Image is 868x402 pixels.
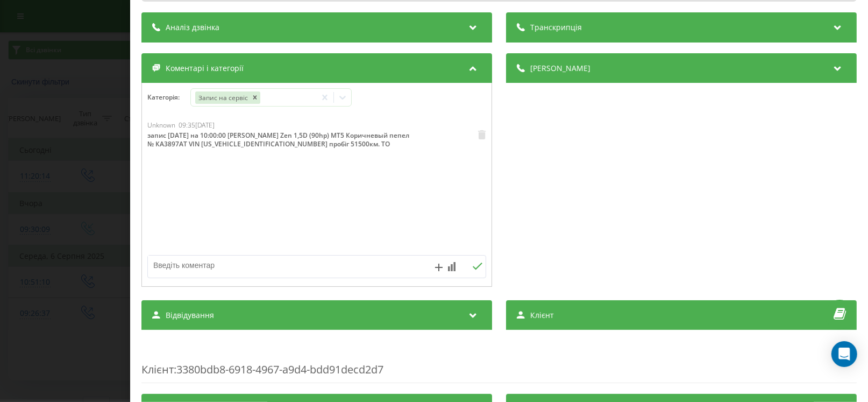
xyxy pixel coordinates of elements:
[179,122,215,129] div: 09:35[DATE]
[141,362,174,377] span: Клієнт
[141,341,857,383] div: : 3380bdb8-6918-4967-a9d4-bdd91decd2d7
[530,22,582,33] span: Транскрипція
[195,91,250,104] div: Запис на сервіс
[831,341,857,367] div: Open Intercom Messenger
[250,91,260,104] div: Remove Запис на сервіс
[147,94,190,101] h4: Категорія :
[147,121,175,130] span: Unknown
[530,310,554,321] span: Клієнт
[166,63,244,74] span: Коментарі і категорії
[530,63,590,74] span: [PERSON_NAME]
[166,22,219,33] span: Аналіз дзвінка
[166,310,214,321] span: Відвідування
[147,131,411,148] div: запис [DATE] на 10:00:00 [PERSON_NAME] Zen 1,5D (90hp) MT5 Коричневый пепел № КА3897АТ VIN [US_VE...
